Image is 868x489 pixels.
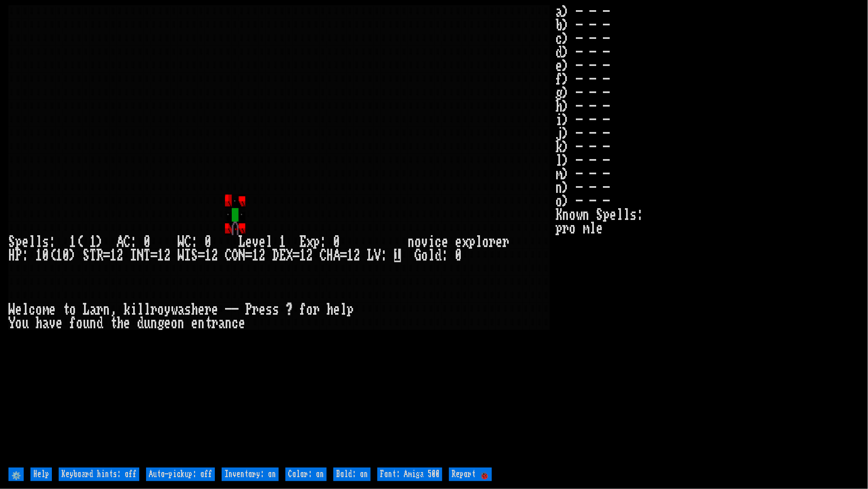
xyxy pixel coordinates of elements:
[347,249,354,262] div: 1
[191,249,198,262] div: S
[171,303,178,316] div: w
[428,235,435,249] div: i
[245,303,252,316] div: P
[455,249,462,262] div: 0
[232,249,239,262] div: O
[103,303,110,316] div: n
[482,235,489,249] div: o
[225,249,232,262] div: C
[151,316,157,330] div: n
[124,235,130,249] div: C
[347,303,354,316] div: p
[340,303,347,316] div: l
[36,235,42,249] div: l
[489,235,496,249] div: r
[299,235,306,249] div: E
[69,249,76,262] div: )
[225,303,232,316] div: -
[56,316,63,330] div: e
[164,249,171,262] div: 2
[76,316,83,330] div: o
[198,249,205,262] div: =
[8,235,15,249] div: S
[110,303,117,316] div: ,
[306,235,313,249] div: x
[333,303,340,316] div: e
[184,249,191,262] div: I
[320,249,327,262] div: C
[144,303,151,316] div: l
[327,303,333,316] div: h
[36,249,42,262] div: 1
[381,249,387,262] div: :
[83,316,90,330] div: u
[449,468,492,481] input: Report 🐞
[442,249,448,262] div: :
[63,249,69,262] div: 0
[42,235,49,249] div: s
[117,316,124,330] div: h
[435,235,442,249] div: c
[205,303,212,316] div: r
[157,316,164,330] div: g
[22,316,29,330] div: u
[69,316,76,330] div: f
[313,235,320,249] div: p
[299,249,306,262] div: 1
[49,235,56,249] div: :
[184,235,191,249] div: C
[259,303,266,316] div: e
[15,235,22,249] div: p
[90,303,96,316] div: a
[110,249,117,262] div: 1
[421,249,428,262] div: o
[239,249,245,262] div: N
[164,316,171,330] div: e
[63,303,69,316] div: t
[130,303,137,316] div: i
[239,235,245,249] div: L
[259,249,266,262] div: 2
[42,249,49,262] div: 0
[157,303,164,316] div: o
[144,249,151,262] div: T
[83,303,90,316] div: L
[313,303,320,316] div: r
[428,249,435,262] div: l
[354,249,360,262] div: 2
[124,303,130,316] div: k
[144,316,151,330] div: u
[124,316,130,330] div: e
[266,303,272,316] div: s
[245,235,252,249] div: e
[36,303,42,316] div: o
[222,468,279,481] input: Inventory: on
[137,316,144,330] div: d
[22,235,29,249] div: e
[137,249,144,262] div: N
[30,468,52,481] input: Help
[259,235,266,249] div: e
[96,316,103,330] div: d
[266,235,272,249] div: l
[232,303,239,316] div: -
[15,316,22,330] div: o
[49,249,56,262] div: (
[8,316,15,330] div: Y
[42,316,49,330] div: a
[29,235,36,249] div: l
[117,235,124,249] div: A
[415,249,421,262] div: G
[212,303,218,316] div: e
[212,316,218,330] div: r
[157,249,164,262] div: 1
[239,316,245,330] div: e
[320,235,327,249] div: :
[69,303,76,316] div: o
[191,235,198,249] div: :
[90,316,96,330] div: n
[333,235,340,249] div: 0
[198,303,205,316] div: e
[15,303,22,316] div: e
[49,316,56,330] div: v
